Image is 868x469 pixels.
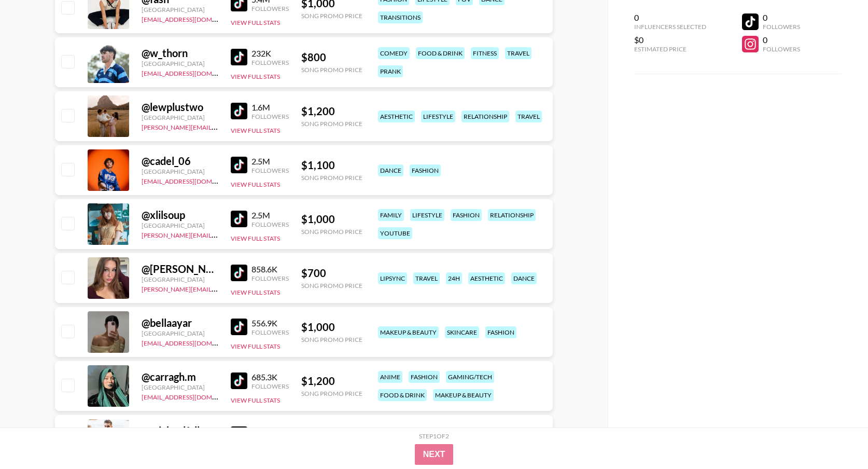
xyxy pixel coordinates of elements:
[231,426,247,443] img: TikTok
[231,103,247,119] img: TikTok
[251,274,289,282] div: Followers
[451,209,482,221] div: fashion
[251,59,289,66] div: Followers
[415,444,454,465] button: Next
[763,23,800,31] div: Followers
[142,6,218,13] div: [GEOGRAPHIC_DATA]
[634,23,706,31] div: Influencers Selected
[231,234,280,242] button: View Full Stats
[142,229,295,239] a: [PERSON_NAME][EMAIL_ADDRESS][DOMAIN_NAME]
[142,275,218,283] div: [GEOGRAPHIC_DATA]
[301,174,362,182] div: Song Promo Price
[416,47,465,59] div: food & drink
[251,220,289,228] div: Followers
[142,283,295,293] a: [PERSON_NAME][EMAIL_ADDRESS][DOMAIN_NAME]
[251,210,289,220] div: 2.5M
[142,67,246,77] a: [EMAIL_ADDRESS][DOMAIN_NAME]
[634,45,706,53] div: Estimated Price
[251,113,289,120] div: Followers
[445,326,479,338] div: skincare
[231,181,280,188] button: View Full Stats
[231,373,247,389] img: TikTok
[505,47,531,59] div: travel
[301,375,362,388] div: $ 1,200
[301,51,362,64] div: $ 800
[231,157,247,173] img: TikTok
[471,47,499,59] div: fitness
[301,213,362,226] div: $ 1,000
[511,272,537,284] div: dance
[251,328,289,336] div: Followers
[301,282,362,289] div: Song Promo Price
[142,222,218,229] div: [GEOGRAPHIC_DATA]
[446,272,462,284] div: 24h
[142,370,218,383] div: @ carragh.m
[142,329,218,337] div: [GEOGRAPHIC_DATA]
[433,389,494,401] div: makeup & beauty
[446,371,494,383] div: gaming/tech
[816,417,856,457] iframe: Drift Widget Chat Controller
[421,111,455,122] div: lifestyle
[142,101,218,114] div: @ lewplustwo
[142,13,246,23] a: [EMAIL_ADDRESS][DOMAIN_NAME]
[251,102,289,113] div: 1.6M
[231,265,247,281] img: TikTok
[142,424,218,437] div: @ michaelfallon
[251,48,289,59] div: 232K
[378,272,407,284] div: lipsync
[142,391,246,401] a: [EMAIL_ADDRESS][DOMAIN_NAME]
[251,372,289,382] div: 685.3K
[485,326,516,338] div: fashion
[410,164,441,176] div: fashion
[378,111,415,122] div: aesthetic
[251,5,289,12] div: Followers
[301,267,362,280] div: $ 700
[301,120,362,128] div: Song Promo Price
[142,316,218,329] div: @ bellaayar
[378,11,423,23] div: transitions
[378,65,403,77] div: prank
[142,337,246,347] a: [EMAIL_ADDRESS][DOMAIN_NAME]
[378,389,427,401] div: food & drink
[231,49,247,65] img: TikTok
[142,155,218,168] div: @ cadel_06
[251,318,289,328] div: 556.9K
[378,209,404,221] div: family
[231,288,280,296] button: View Full Stats
[231,127,280,134] button: View Full Stats
[301,390,362,397] div: Song Promo Price
[251,382,289,390] div: Followers
[142,175,246,185] a: [EMAIL_ADDRESS][DOMAIN_NAME]
[763,35,800,45] div: 0
[461,111,509,122] div: relationship
[468,272,505,284] div: aesthetic
[142,209,218,222] div: @ xlilsoup
[231,319,247,335] img: TikTok
[231,396,280,404] button: View Full Stats
[251,426,289,436] div: 2.9M
[231,211,247,227] img: TikTok
[301,159,362,172] div: $ 1,100
[515,111,542,122] div: travel
[142,263,218,275] div: @ [PERSON_NAME]
[251,264,289,274] div: 858.6K
[301,66,362,74] div: Song Promo Price
[142,60,218,67] div: [GEOGRAPHIC_DATA]
[142,383,218,391] div: [GEOGRAPHIC_DATA]
[142,47,218,60] div: @ w_thorn
[409,371,440,383] div: fashion
[378,371,402,383] div: anime
[378,326,439,338] div: makeup & beauty
[251,156,289,167] div: 2.5M
[413,272,440,284] div: travel
[301,228,362,236] div: Song Promo Price
[142,168,218,175] div: [GEOGRAPHIC_DATA]
[142,121,295,131] a: [PERSON_NAME][EMAIL_ADDRESS][DOMAIN_NAME]
[763,45,800,53] div: Followers
[378,47,410,59] div: comedy
[378,164,403,176] div: dance
[231,342,280,350] button: View Full Stats
[251,167,289,174] div: Followers
[142,114,218,121] div: [GEOGRAPHIC_DATA]
[410,209,444,221] div: lifestyle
